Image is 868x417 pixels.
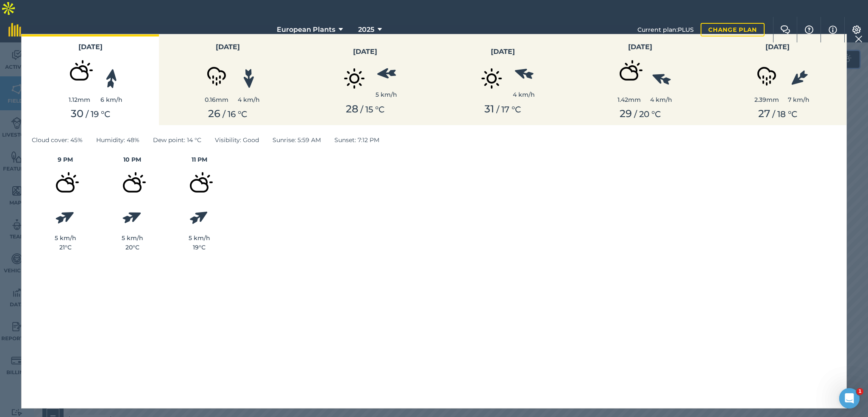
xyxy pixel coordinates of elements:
img: svg+xml;base64,PD94bWwgdmVyc2lvbj0iMS4wIiBlbmNvZGluZz0idXRmLTgiPz4KPCEtLSBHZW5lcmF0b3I6IEFkb2JlIE... [470,57,513,100]
img: svg+xml;base64,PD94bWwgdmVyc2lvbj0iMS4wIiBlbmNvZGluZz0idXRmLTgiPz4KPCEtLSBHZW5lcmF0b3I6IEFkb2JlIE... [178,165,220,207]
div: 1.42 mm [608,95,650,104]
button: [DATE]2.39mm7 km/h27 / 18 °C [709,34,846,125]
div: 20 ° C [99,243,166,252]
img: svg%3e [121,208,144,226]
img: svg+xml;base64,PD94bWwgdmVyc2lvbj0iMS4wIiBlbmNvZGluZz0idXRmLTgiPz4KPCEtLSBHZW5lcmF0b3I6IEFkb2JlIE... [746,53,788,95]
span: 20 [639,109,649,119]
img: svg%3e [243,68,255,88]
button: European Plants [273,17,346,42]
span: 19 [91,109,99,119]
div: / ° C [302,103,429,115]
div: 5 km/h [99,233,166,243]
span: Sunset : 7:12 PM [334,135,379,145]
img: svg+xml;base64,PD94bWwgdmVyc2lvbj0iMS4wIiBlbmNvZGluZz0idXRmLTgiPz4KPCEtLSBHZW5lcmF0b3I6IEFkb2JlIE... [333,57,376,100]
img: svg+xml;base64,PD94bWwgdmVyc2lvbj0iMS4wIiBlbmNvZGluZz0idXRmLTgiPz4KPCEtLSBHZW5lcmF0b3I6IEFkb2JlIE... [44,165,86,207]
div: 2.39 mm [746,95,788,104]
span: Visibility : Good [215,135,259,145]
h3: [DATE] [714,42,841,53]
img: svg+xml;base64,PD94bWwgdmVyc2lvbj0iMS4wIiBlbmNvZGluZz0idXRmLTgiPz4KPCEtLSBHZW5lcmF0b3I6IEFkb2JlIE... [58,53,100,95]
span: 2025 [358,25,374,35]
div: 1.12 mm [58,95,100,104]
div: 5 km/h [376,90,397,99]
img: svg%3e [788,68,810,89]
span: 17 [501,104,509,115]
h3: [DATE] [302,46,429,57]
img: fieldmargin Logo [8,23,21,36]
span: 31 [484,103,494,115]
span: 30 [71,107,83,120]
span: European Plants [277,25,335,35]
div: 0.16 mm [195,95,238,104]
img: svg%3e [513,65,535,81]
img: svg%3e [650,70,672,87]
span: Humidity : 48% [96,135,139,145]
span: 27 [758,107,770,120]
span: 28 [346,103,358,115]
div: 19 ° C [166,243,233,252]
span: Current plan : PLUS [637,25,694,34]
div: 21 ° C [32,243,99,252]
span: 1 [857,388,863,395]
iframe: Intercom live chat [839,388,860,409]
span: 16 [228,109,236,119]
span: Dew point : 14 ° C [153,135,201,145]
div: / ° C [27,108,154,120]
h3: [DATE] [576,42,704,53]
span: 18 [777,109,786,119]
div: 6 km/h [100,95,122,104]
span: 15 [365,104,373,115]
div: 5 km/h [32,233,99,243]
div: 4 km/h [513,90,535,99]
button: [DATE]0.16mm4 km/h26 / 16 °C [159,34,296,125]
div: 5 km/h [166,233,233,243]
h4: 11 PM [166,155,233,164]
button: [DATE]1.42mm4 km/h29 / 20 °C [571,34,709,125]
h3: [DATE] [27,42,154,53]
img: svg+xml;base64,PHN2ZyB4bWxucz0iaHR0cDovL3d3dy53My5vcmcvMjAwMC9zdmciIHdpZHRoPSIxNyIgaGVpZ2h0PSIxNy... [829,25,837,35]
h3: [DATE] [439,46,566,57]
img: svg%3e [188,207,211,227]
div: / ° C [439,103,566,115]
button: 2025 [355,17,385,42]
div: 4 km/h [238,95,260,104]
img: svg+xml;base64,PD94bWwgdmVyc2lvbj0iMS4wIiBlbmNvZGluZz0idXRmLTgiPz4KPCEtLSBHZW5lcmF0b3I6IEFkb2JlIE... [111,165,153,207]
div: / ° C [576,108,704,120]
div: / ° C [714,108,841,120]
h3: [DATE] [164,42,291,53]
img: A question mark icon [804,25,814,34]
img: A cog icon [851,25,862,34]
a: Change plan [701,23,765,36]
h4: 10 PM [99,155,166,164]
img: svg%3e [54,207,77,226]
img: svg+xml;base64,PD94bWwgdmVyc2lvbj0iMS4wIiBlbmNvZGluZz0idXRmLTgiPz4KPCEtLSBHZW5lcmF0b3I6IEFkb2JlIE... [195,53,238,95]
img: svg%3e [105,68,118,89]
button: [DATE]4 km/h31 / 17 °C [434,34,571,125]
div: / ° C [164,108,291,120]
img: svg+xml;base64,PD94bWwgdmVyc2lvbj0iMS4wIiBlbmNvZGluZz0idXRmLTgiPz4KPCEtLSBHZW5lcmF0b3I6IEFkb2JlIE... [608,53,650,95]
img: svg%3e [376,67,397,80]
span: Cloud cover : 45% [32,135,83,145]
span: Sunrise : 5:59 AM [273,135,321,145]
div: 4 km/h [650,95,672,104]
img: Two speech bubbles overlapping with the left bubble in the forefront [780,25,790,34]
div: 7 km/h [788,95,810,104]
button: [DATE]1.12mm6 km/h30 / 19 °C [22,34,159,125]
span: 26 [208,107,220,120]
span: 29 [620,107,632,120]
h4: 9 PM [32,155,99,164]
button: [DATE]5 km/h28 / 15 °C [297,34,434,125]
